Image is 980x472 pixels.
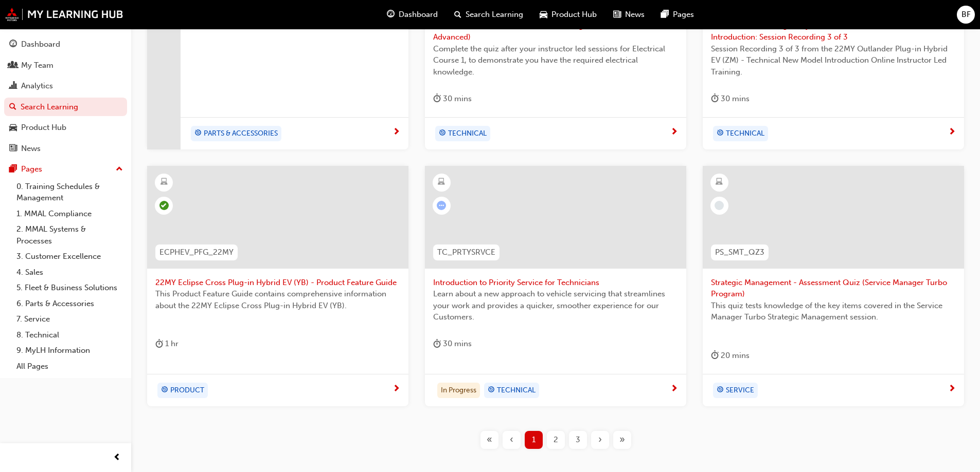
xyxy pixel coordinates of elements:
button: DashboardMy TeamAnalyticsSearch LearningProduct HubNews [4,33,127,160]
span: learningRecordVerb_NONE-icon [715,201,724,210]
span: pages-icon [661,8,669,21]
span: SERVICE [726,385,754,397]
a: Search Learning [4,98,127,117]
a: 8. Technical [12,327,127,343]
a: 2. MMAL Systems & Processes [12,221,127,249]
span: chart-icon [9,82,17,91]
span: duration-icon [711,349,719,362]
span: learningRecordVerb_COMPLETE-icon [159,201,169,210]
span: duration-icon [711,92,719,105]
a: 7. Service [12,311,127,327]
a: 5. Fleet & Business Solutions [12,280,127,296]
a: Product Hub [4,118,127,137]
span: 22MY Eclipse Cross Plug-in Hybrid EV (YB) - Product Feature Guide [155,277,400,289]
span: next-icon [670,128,678,137]
button: Pages [4,160,127,179]
a: 4. Sales [12,265,127,280]
span: Search Learning [466,9,523,21]
span: news-icon [9,144,17,154]
button: Page 2 [545,431,567,449]
a: ECPHEV_PFG_22MY22MY Eclipse Cross Plug-in Hybrid EV (YB) - Product Feature GuideThis Product Feat... [147,166,408,406]
span: This quiz tests knowledge of the key items covered in the Service Manager Turbo Strategic Managem... [711,300,956,323]
div: 30 mins [433,337,472,350]
a: Analytics [4,77,127,96]
span: TECHNICAL [448,128,487,140]
span: 3 [576,434,580,446]
a: PS_SMT_QZ3Strategic Management - Assessment Quiz (Service Manager Turbo Program)This quiz tests k... [703,166,964,406]
span: Complete the quiz after your instructor led sessions for Electrical Course 1, to demonstrate you ... [433,43,678,78]
div: Product Hub [21,122,66,134]
button: First page [478,431,501,449]
a: 1. MMAL Compliance [12,206,127,222]
span: 1 [532,434,536,446]
div: 30 mins [433,92,472,105]
a: pages-iconPages [653,4,702,25]
span: 2 [554,434,558,446]
span: duration-icon [155,337,163,350]
span: target-icon [439,127,446,140]
span: learningResourceType_ELEARNING-icon [438,176,445,189]
span: 22MY Outlander Plug-in Hybrid EV (ZM) - Technical New Model Introduction: Session Recording 3 of 3 [711,20,956,43]
a: guage-iconDashboard [379,4,446,25]
button: Page 3 [567,431,589,449]
a: Dashboard [4,35,127,54]
span: guage-icon [9,40,17,49]
span: car-icon [9,123,17,133]
div: 20 mins [711,349,750,362]
span: target-icon [161,384,168,397]
span: prev-icon [113,451,121,464]
span: up-icon [116,163,123,176]
span: news-icon [613,8,621,21]
span: TC_PRTYSRVCE [437,247,495,258]
div: Pages [21,163,42,175]
span: Product Hub [551,9,597,21]
button: Page 1 [523,431,545,449]
span: target-icon [194,127,202,140]
span: ‹ [510,434,513,446]
span: TECHNICAL [497,385,536,397]
span: Introduction to Priority Service for Technicians [433,277,678,289]
div: 30 mins [711,92,750,105]
a: 0. Training Schedules & Management [12,179,127,206]
span: Strategic Management - Assessment Quiz (Service Manager Turbo Program) [711,277,956,300]
a: news-iconNews [605,4,653,25]
span: guage-icon [387,8,395,21]
a: 9. MyLH Information [12,343,127,358]
div: Analytics [21,80,53,92]
span: learningResourceType_ELEARNING-icon [716,176,723,189]
span: PS_SMT_QZ3 [715,247,764,258]
span: ECPHEV_PFG_22MY [159,247,234,258]
span: next-icon [948,385,956,394]
span: News [625,9,645,21]
span: next-icon [948,128,956,137]
div: My Team [21,60,54,71]
a: TC_PRTYSRVCEIntroduction to Priority Service for TechniciansLearn about a new approach to vehicle... [425,166,686,406]
a: car-iconProduct Hub [531,4,605,25]
span: duration-icon [433,337,441,350]
span: « [487,434,492,446]
button: Last page [611,431,633,449]
a: search-iconSearch Learning [446,4,531,25]
span: target-icon [717,127,724,140]
span: Session Recording 3 of 3 from the 22MY Outlander Plug-in Hybrid EV (ZM) - Technical New Model Int... [711,43,956,78]
span: search-icon [9,103,16,112]
span: » [619,434,625,446]
span: Dashboard [399,9,438,21]
span: PARTS & ACCESSORIES [204,128,278,140]
div: 1 hr [155,337,179,350]
a: 3. Customer Excellence [12,249,127,265]
span: Learn about a new approach to vehicle servicing that streamlines your work and provides a quicker... [433,288,678,323]
a: My Team [4,56,127,75]
span: next-icon [670,385,678,394]
span: car-icon [540,8,547,21]
button: Previous page [501,431,523,449]
a: All Pages [12,358,127,374]
span: learningRecordVerb_ATTEMPT-icon [437,201,446,210]
span: TECHNICAL [726,128,764,140]
span: This Product Feature Guide contains comprehensive information about the 22MY Eclipse Cross Plug-i... [155,288,400,311]
span: search-icon [454,8,461,21]
span: learningResourceType_ELEARNING-icon [161,176,168,189]
a: 6. Parts & Accessories [12,296,127,312]
button: Next page [589,431,611,449]
span: PRODUCT [170,385,204,397]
